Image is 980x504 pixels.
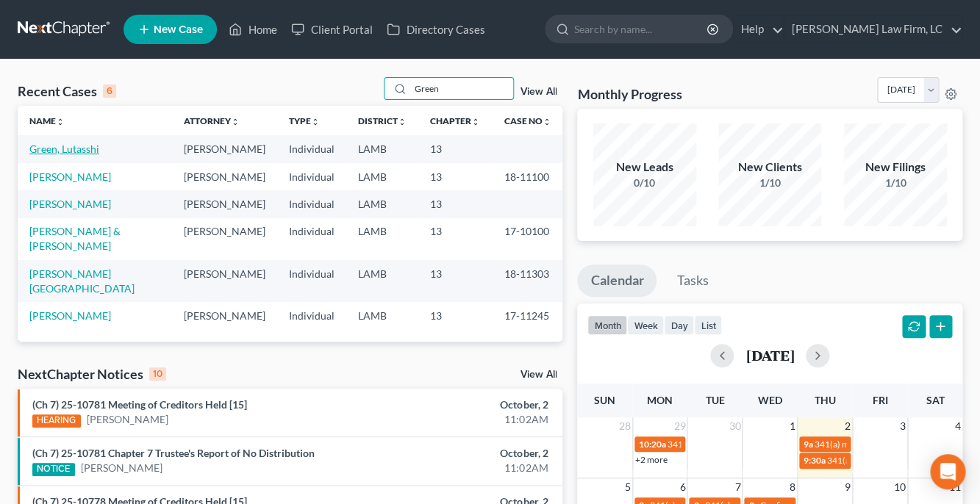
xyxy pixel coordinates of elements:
[32,398,247,411] a: (Ch 7) 25-10781 Meeting of Creditors Held [15]
[504,115,551,126] a: Case Nounfold_more
[574,15,709,43] input: Search by name...
[231,118,240,126] i: unfold_more
[594,394,615,406] span: Sun
[346,260,418,302] td: LAMB
[221,16,284,43] a: Home
[843,478,852,496] span: 9
[844,159,947,176] div: New Filings
[386,412,548,427] div: 11:02AM
[346,302,418,329] td: LAMB
[718,176,821,190] div: 1/10
[418,163,492,190] td: 13
[804,455,826,466] span: 9:30a
[492,163,562,190] td: 18-11100
[618,417,632,435] span: 28
[587,315,627,335] button: month
[418,260,492,302] td: 13
[492,218,562,260] td: 17-10100
[663,264,721,297] a: Tasks
[520,370,557,380] a: View All
[172,260,277,302] td: [PERSON_NAME]
[418,302,492,329] td: 13
[29,115,65,126] a: Nameunfold_more
[311,118,320,126] i: unfold_more
[694,315,722,335] button: list
[277,260,346,302] td: Individual
[358,115,407,126] a: Districtunfold_more
[172,135,277,162] td: [PERSON_NAME]
[844,176,947,190] div: 1/10
[593,159,696,176] div: New Leads
[277,135,346,162] td: Individual
[103,84,116,98] div: 6
[346,218,418,260] td: LAMB
[542,118,551,126] i: unfold_more
[418,218,492,260] td: 13
[18,365,166,383] div: NextChapter Notices
[346,163,418,190] td: LAMB
[893,478,907,496] span: 10
[520,87,557,97] a: View All
[277,190,346,217] td: Individual
[647,394,673,406] span: Mon
[664,315,694,335] button: day
[418,135,492,162] td: 13
[788,417,797,435] span: 1
[577,264,657,297] a: Calendar
[418,190,492,217] td: 13
[172,218,277,260] td: [PERSON_NAME]
[277,218,346,260] td: Individual
[346,190,418,217] td: LAMB
[843,417,852,435] span: 2
[277,302,346,329] td: Individual
[815,439,956,450] span: 341(a) meeting for [PERSON_NAME]
[184,115,240,126] a: Attorneyunfold_more
[635,454,668,465] a: +2 more
[727,417,742,435] span: 30
[639,439,666,450] span: 10:20a
[954,417,962,435] span: 4
[926,394,944,406] span: Sat
[623,478,632,496] span: 5
[81,461,162,475] a: [PERSON_NAME]
[386,397,548,412] div: October, 2
[29,225,121,252] a: [PERSON_NAME] & [PERSON_NAME]
[154,24,203,35] span: New Case
[577,85,682,103] h3: Monthly Progress
[784,16,962,43] a: [PERSON_NAME] Law Firm, LC
[29,143,99,155] a: Green, Lutasshi
[672,417,687,435] span: 29
[827,455,969,466] span: 341(a) meeting for [PERSON_NAME]
[386,461,548,475] div: 11:02AM
[149,367,166,381] div: 10
[492,260,562,302] td: 18-11303
[718,159,821,176] div: New Clients
[18,82,116,100] div: Recent Cases
[705,394,724,406] span: Tue
[172,163,277,190] td: [PERSON_NAME]
[172,190,277,217] td: [PERSON_NAME]
[379,16,492,43] a: Directory Cases
[804,439,813,450] span: 9a
[788,478,797,496] span: 8
[32,447,315,459] a: (Ch 7) 25-10781 Chapter 7 Trustee's Report of No Distribution
[471,118,480,126] i: unfold_more
[29,267,135,295] a: [PERSON_NAME][GEOGRAPHIC_DATA]
[930,454,965,489] div: Open Intercom Messenger
[668,439,809,450] span: 341(a) meeting for [PERSON_NAME]
[872,394,887,406] span: Fri
[29,170,111,183] a: [PERSON_NAME]
[29,198,111,210] a: [PERSON_NAME]
[492,302,562,329] td: 17-11245
[346,135,418,162] td: LAMB
[172,302,277,329] td: [PERSON_NAME]
[56,118,65,126] i: unfold_more
[32,463,75,476] div: NOTICE
[678,478,687,496] span: 6
[277,163,346,190] td: Individual
[29,309,111,322] a: [PERSON_NAME]
[284,16,379,43] a: Client Portal
[32,414,81,428] div: HEARING
[386,446,548,461] div: October, 2
[734,16,783,43] a: Help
